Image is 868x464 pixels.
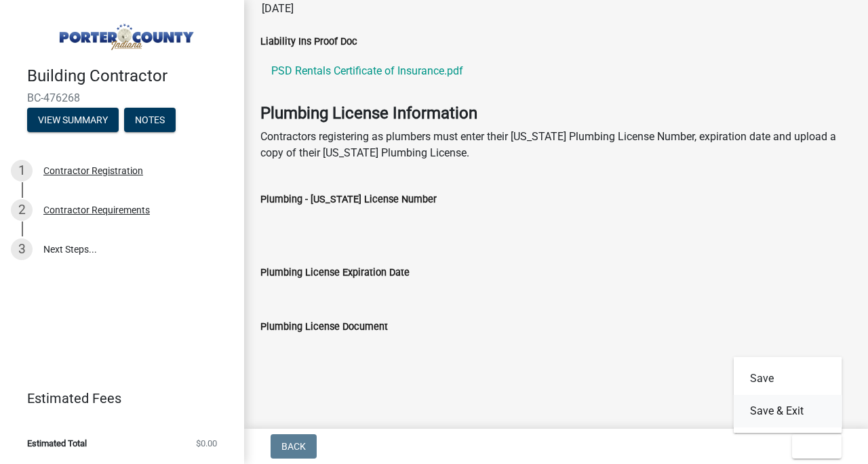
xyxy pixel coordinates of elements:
span: BC-476268 [27,91,217,104]
div: 1 [11,160,33,182]
strong: Plumbing License Information [260,104,477,123]
label: Liability Ins Proof Doc [260,37,357,47]
button: Notes [124,108,176,132]
button: Exit [792,434,842,459]
span: $0.00 [196,439,217,448]
p: Contractors registering as plumbers must enter their [US_STATE] Plumbing License Number, expirati... [260,129,852,161]
button: Back [271,434,317,459]
a: PSD Rentals Certificate of Insurance.pdf [260,55,852,87]
span: Back [281,441,306,452]
div: Contractor Registration [43,166,143,175]
wm-modal-confirm: Notes [124,115,176,126]
a: Estimated Fees [11,385,222,412]
label: Plumbing License Document [260,322,388,332]
button: Save [734,362,842,395]
img: Porter County, Indiana [27,14,222,52]
div: 3 [11,238,33,260]
div: 2 [11,199,33,221]
wm-modal-confirm: Summary [27,115,119,126]
div: Exit [734,357,842,433]
label: Plumbing - [US_STATE] License Number [260,195,437,205]
span: Exit [803,441,823,452]
div: Contractor Requirements [43,205,150,215]
label: Plumbing License Expiration Date [260,268,410,278]
button: View Summary [27,108,119,132]
button: Save & Exit [734,395,842,427]
span: Estimated Total [27,439,87,448]
h4: Building Contractor [27,66,233,86]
